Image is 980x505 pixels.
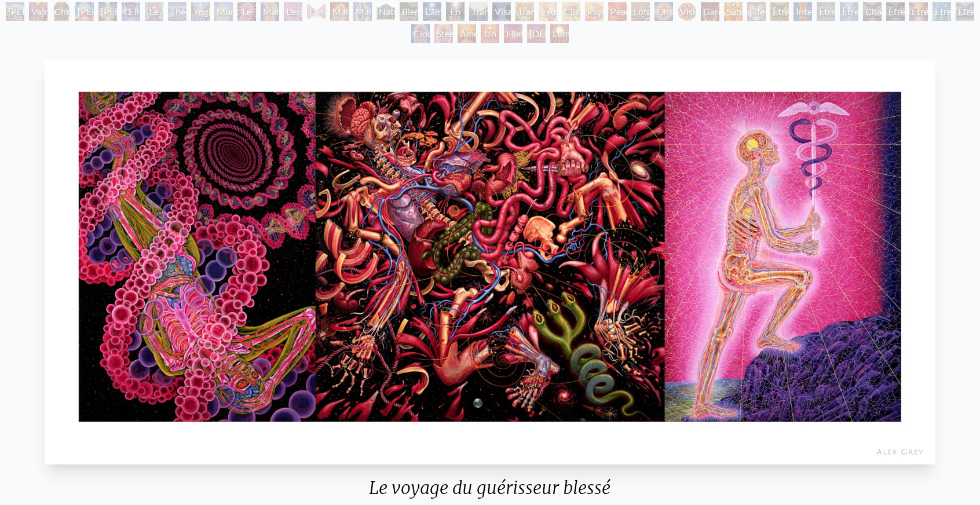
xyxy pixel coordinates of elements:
font: Être Vajra [888,6,909,31]
font: Un [484,28,496,39]
font: Nature de l'esprit [379,6,407,45]
font: Être joyau [819,6,841,31]
font: Être du Bardo [773,6,797,45]
font: Yeux fractals [541,6,571,31]
font: Cristal de vision [657,6,683,45]
font: L'esprit anime la chair [286,6,315,58]
font: Théologue [170,6,213,17]
font: Être de diamant [842,6,875,45]
font: L'âme trouve son chemin [425,6,454,58]
font: Filet de l'Être [506,28,528,67]
font: Steeplehead 2 [437,28,486,53]
font: Cils Ophanic [564,6,598,31]
font: Âme suprême [460,28,495,53]
font: Clocher 1 [414,28,445,53]
font: Psychomicrographie d'une pointe de plume de [PERSON_NAME] fractale [587,6,669,114]
font: [DEMOGRAPHIC_DATA][PERSON_NAME]-même [529,28,632,67]
font: Vision Crystal Tondo [680,6,709,45]
font: Des mains qui voient [309,6,335,58]
font: Lotus spectral [634,6,665,31]
font: Être d'écriture secrète [912,6,950,45]
font: Lumière blanche [553,28,585,53]
font: Gardien de la vision infinie [703,6,736,72]
font: Transfiguration [471,6,533,17]
font: Christ cosmique [54,6,93,31]
font: Chant de l'Être Vajra [865,6,890,58]
font: [PERSON_NAME] [101,6,173,17]
font: Mudra [217,6,244,17]
font: Transport séraphique amarré au Troisième Œil [518,6,562,86]
font: Œil mystique [124,6,161,31]
font: [PERSON_NAME] [8,6,81,17]
font: [PERSON_NAME] [78,6,150,17]
font: Interêtre [796,6,832,17]
font: Visage original [495,6,525,31]
font: Être maya [935,6,956,31]
font: Bienveillance [402,6,455,17]
img: Journey-of-the-Wounded-Healer-Panel-1-1995-Alex-Grey-FULL-OG-watermarked.jpg [45,60,935,464]
font: Elfe cosmique [749,6,788,31]
font: Yogi et la sphère de Möbius [193,6,224,86]
font: Peau d'ange [610,6,637,31]
font: Sunyata [726,6,759,17]
font: Vajra Guru [31,6,52,31]
font: Main bénissante [356,6,399,31]
font: Mains en prière [332,6,357,45]
font: Marche sur le feu [263,6,294,58]
font: Le voyage du guérisseur blessé [369,477,610,499]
